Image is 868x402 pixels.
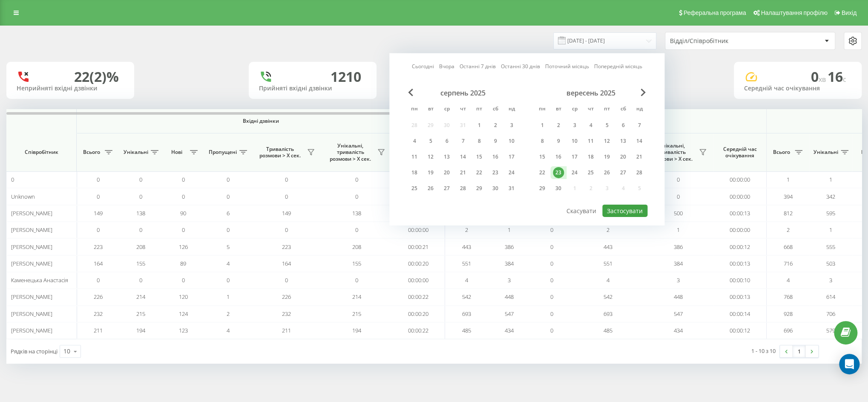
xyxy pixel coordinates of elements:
span: 223 [282,243,291,251]
div: чт 28 серп 2025 р. [455,182,471,195]
div: сб 6 вер 2025 р. [615,119,631,132]
div: 25 [585,167,596,178]
div: 1 [474,120,485,131]
div: 1210 [331,69,361,85]
span: 90 [180,209,186,217]
div: 13 [441,151,452,162]
span: 215 [352,310,361,318]
div: 24 [569,167,580,178]
div: пт 29 серп 2025 р. [471,182,487,195]
div: сб 13 вер 2025 р. [615,135,631,147]
div: ср 27 серп 2025 р. [439,182,455,195]
div: 3 [506,120,517,131]
div: 16 [490,151,501,162]
span: 4 [465,276,468,284]
div: вт 5 серп 2025 р. [423,135,439,147]
abbr: понеділок [536,103,549,116]
div: пт 15 серп 2025 р. [471,150,487,163]
span: 0 [97,276,100,284]
div: пн 29 вер 2025 р. [534,182,550,195]
span: Середній час очікування [720,146,760,159]
span: c [843,75,846,84]
div: Відділ/Співробітник [670,38,772,45]
div: 31 [506,183,517,194]
span: 0 [811,67,828,86]
div: нд 28 вер 2025 р. [631,166,647,179]
div: 10 [63,347,70,356]
div: пт 26 вер 2025 р. [599,166,615,179]
div: нд 24 серп 2025 р. [503,166,520,179]
span: 384 [674,260,683,267]
div: вт 26 серп 2025 р. [423,182,439,195]
span: 0 [285,176,288,183]
div: сб 2 серп 2025 р. [487,119,503,132]
div: 5 [601,120,612,131]
abbr: неділя [505,103,518,116]
div: 22 [537,167,548,178]
span: 0 [139,276,142,284]
span: 0 [355,193,358,200]
div: пн 11 серп 2025 р. [406,150,423,163]
span: 0 [139,176,142,183]
td: 00:00:00 [713,171,767,188]
span: 124 [179,310,188,318]
div: пт 8 серп 2025 р. [471,135,487,147]
span: 448 [505,293,514,301]
div: 15 [474,151,485,162]
span: 0 [677,193,680,200]
abbr: четвер [457,103,469,116]
span: Тривалість розмови > Х сек. [256,146,305,159]
span: 0 [227,226,230,234]
span: 155 [352,260,361,267]
span: 0 [550,276,553,284]
span: 0 [355,276,358,284]
div: сб 9 серп 2025 р. [487,135,503,147]
div: пн 25 серп 2025 р. [406,182,423,195]
span: 0 [355,176,358,183]
span: Каменецька Анастасія [11,276,68,284]
span: [PERSON_NAME] [11,260,52,267]
a: Вчора [439,62,454,70]
span: Всього [81,149,102,156]
div: 2 [553,120,564,131]
div: 16 [553,151,564,162]
span: Пропущені [209,149,237,156]
div: 7 [634,120,645,131]
div: 4 [409,136,420,147]
span: 542 [462,293,471,301]
span: 500 [674,209,683,217]
span: 555 [826,243,835,251]
div: ср 17 вер 2025 р. [566,150,583,163]
div: 8 [537,136,548,147]
span: 232 [94,310,103,318]
abbr: субота [489,103,502,116]
span: [PERSON_NAME] [11,243,52,251]
span: 1 [227,293,230,301]
div: 19 [601,151,612,162]
span: [PERSON_NAME] [11,293,52,301]
div: пн 4 серп 2025 р. [406,135,423,147]
span: 120 [179,293,188,301]
span: 443 [604,243,612,251]
div: 25 [409,183,420,194]
td: 00:00:12 [713,238,767,255]
div: 9 [553,136,564,147]
span: 3 [829,276,832,284]
span: 155 [136,260,145,267]
span: 1 [829,176,832,183]
div: 10 [506,136,517,147]
div: сб 16 серп 2025 р. [487,150,503,163]
div: 9 [490,136,501,147]
td: 00:00:13 [713,255,767,272]
div: вересень 2025 [534,89,647,97]
div: ср 24 вер 2025 р. [566,166,583,179]
span: 6 [227,209,230,217]
td: 00:00:20 [392,306,445,322]
div: вт 2 вер 2025 р. [550,119,566,132]
div: нд 7 вер 2025 р. [631,119,647,132]
span: 386 [505,243,514,251]
span: 394 [784,193,793,200]
span: 223 [94,243,103,251]
span: 595 [826,209,835,217]
span: 4 [606,276,609,284]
